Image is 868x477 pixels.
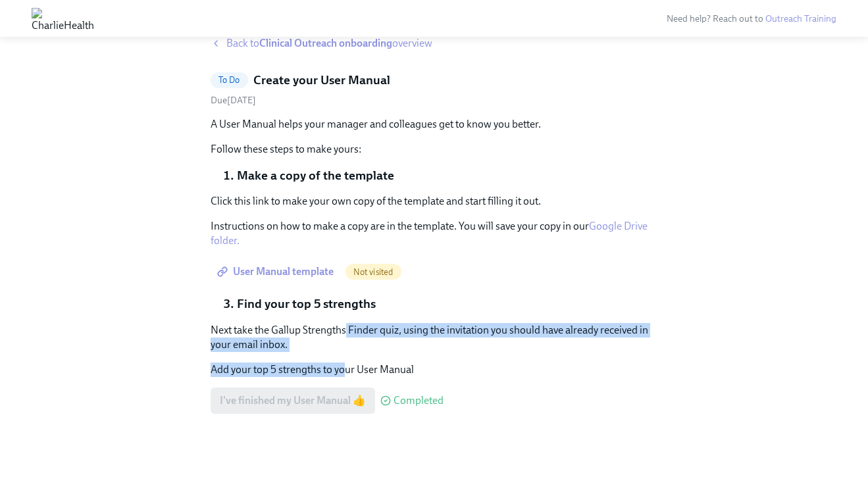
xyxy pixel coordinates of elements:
[211,36,658,51] a: Back toClinical Outreach onboardingoverview
[211,323,658,352] p: Next take the Gallup Strengths Finder quiz, using the invitation you should have already received...
[32,8,94,29] img: CharlieHealth
[237,295,658,313] li: Find your top 5 strengths
[253,72,390,89] h5: Create your User Manual
[667,13,836,24] span: Need help? Reach out to
[345,267,401,277] span: Not visited
[220,265,334,278] span: User Manual template
[237,167,658,184] li: Make a copy of the template
[211,259,343,285] a: User Manual template
[211,194,658,209] p: Click this link to make your own copy of the template and start filling it out.
[394,395,444,406] span: Completed
[226,36,432,51] span: Back to overview
[211,219,658,248] p: Instructions on how to make a copy are in the template. You will save your copy in our
[211,142,658,157] p: Follow these steps to make yours:
[259,37,392,49] strong: Clinical Outreach onboarding
[211,117,658,132] p: A User Manual helps your manager and colleagues get to know you better.
[211,363,658,377] p: Add your top 5 strengths to your User Manual
[211,75,248,85] span: To Do
[765,13,836,24] a: Outreach Training
[211,95,256,106] span: Thursday, August 21st 2025, 10:00 am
